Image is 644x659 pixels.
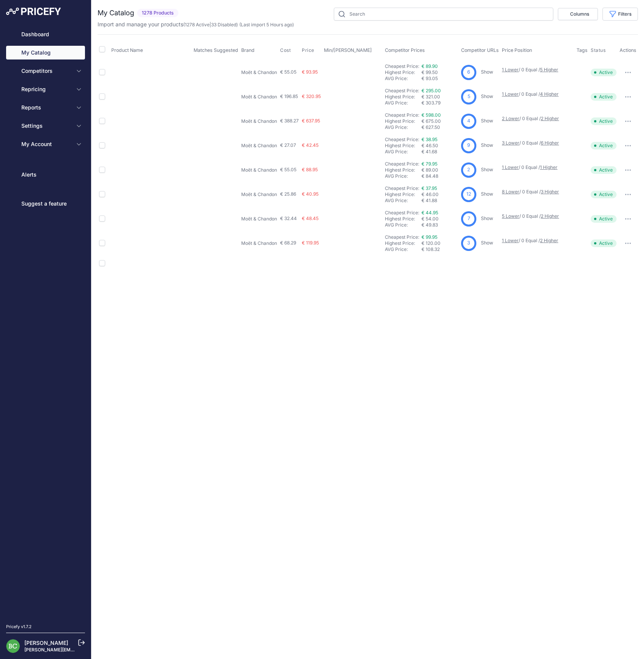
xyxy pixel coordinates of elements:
[385,88,419,93] a: Cheapest Price:
[591,93,617,101] span: Active
[241,47,255,53] span: Brand
[6,137,85,151] button: My Account
[385,185,419,191] a: Cheapest Price:
[302,118,320,124] span: € 637.95
[385,222,421,228] div: AVG Price:
[591,47,607,53] button: Status
[324,47,372,53] span: Min/[PERSON_NAME]
[421,173,458,179] div: € 84.48
[241,216,277,222] p: Moët & Chandon
[502,238,519,243] a: 1 Lower
[302,69,318,75] span: € 93.95
[385,63,419,69] a: Cheapest Price:
[280,69,296,75] span: € 55.05
[385,234,419,240] a: Cheapest Price:
[302,240,319,246] span: € 119.95
[421,149,458,155] div: € 41.68
[6,64,85,78] button: Competitors
[385,173,421,179] div: AVG Price:
[385,100,421,106] div: AVG Price:
[468,215,470,222] span: 7
[385,210,419,215] a: Cheapest Price:
[468,93,470,100] span: 5
[137,9,178,18] span: 1278 Products
[385,69,421,76] div: Highest Price:
[540,67,558,72] a: 5 Higher
[481,240,493,246] a: Show
[302,47,316,53] button: Price
[6,168,85,182] a: Alerts
[421,124,458,130] div: € 627.50
[421,63,438,69] a: € 89.90
[6,197,85,211] a: Suggest a feature
[481,69,493,75] a: Show
[385,47,425,53] span: Competitor Prices
[558,8,598,20] button: Columns
[334,8,553,21] input: Search
[502,164,519,170] a: 1 Lower
[302,215,319,221] span: € 48.45
[421,137,437,142] a: € 38.95
[239,22,294,27] span: (Last import 5 Hours ago)
[21,67,71,75] span: Competitors
[541,140,559,146] a: 6 Higher
[6,101,85,114] button: Reports
[467,166,470,174] span: 2
[21,104,71,111] span: Reports
[302,191,319,197] span: € 40.95
[540,164,557,170] a: 1 Higher
[502,140,569,146] p: / 0 Equal /
[421,112,441,118] a: € 598.00
[541,116,559,121] a: 2 Higher
[540,238,558,243] a: 2 Higher
[602,8,638,21] button: Filters
[502,189,519,194] a: 8 Lower
[385,191,421,198] div: Highest Price:
[421,143,438,148] span: € 46.50
[541,213,559,219] a: 2 Higher
[541,189,559,194] a: 3 Higher
[421,198,458,204] div: € 41.88
[385,137,419,142] a: Cheapest Price:
[302,167,318,172] span: € 88.95
[591,215,617,223] span: Active
[481,142,493,148] a: Show
[502,116,569,122] p: / 0 Equal /
[385,118,421,124] div: Highest Price:
[502,189,569,195] p: / 0 Equal /
[385,149,421,155] div: AVG Price:
[421,210,438,215] a: € 44.95
[502,213,519,219] a: 5 Lower
[280,215,297,221] span: € 32.44
[385,216,421,222] div: Highest Price:
[6,8,61,15] img: Pricefy Logo
[591,142,617,149] span: Active
[241,94,277,100] p: Moët & Chandon
[591,117,617,125] span: Active
[421,216,439,222] span: € 54.00
[21,122,71,130] span: Settings
[241,143,277,149] p: Moët & Chandon
[185,22,210,27] a: 1278 Active
[502,91,519,97] a: 1 Lower
[385,198,421,204] div: AVG Price:
[280,47,291,53] span: Cost
[302,93,321,99] span: € 320.95
[385,94,421,100] div: Highest Price:
[421,185,437,191] a: € 37.95
[385,240,421,246] div: Highest Price:
[481,215,493,221] a: Show
[591,47,606,53] span: Status
[502,91,569,97] p: / 0 Equal /
[302,142,319,148] span: € 42.45
[241,69,277,76] p: Moët & Chandon
[111,47,143,53] span: Product Name
[24,640,68,646] a: [PERSON_NAME]
[385,143,421,149] div: Highest Price:
[280,240,296,246] span: € 68.29
[481,118,493,124] a: Show
[6,119,85,133] button: Settings
[421,76,458,82] div: € 93.05
[385,246,421,252] div: AVG Price:
[467,69,470,76] span: 6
